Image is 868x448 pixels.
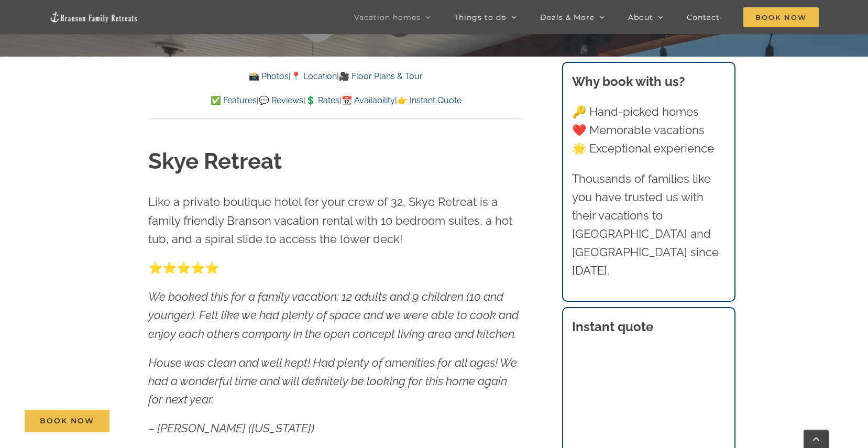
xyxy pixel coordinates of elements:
[572,319,653,334] strong: Instant quote
[354,14,421,21] span: Vacation homes
[249,71,289,81] a: 📸 Photos
[148,259,523,277] p: ⭐️⭐️⭐️⭐️⭐️
[259,95,303,105] a: 💬 Reviews
[342,95,395,105] a: 📆 Availability
[148,290,519,340] em: We booked this for a family vacation: 12 adults and 9 children (10 and younger). Felt like we had...
[572,72,725,91] h3: Why book with us?
[687,14,720,21] span: Contact
[540,14,595,21] span: Deals & More
[148,356,517,406] em: House was clean and well kept! Had plenty of amenities for all ages! We had a wonderful time and ...
[148,70,523,83] p: | |
[148,195,512,245] span: Like a private boutique hotel for your crew of 32, Skye Retreat is a family friendly Branson vaca...
[397,95,462,105] a: 👉 Instant Quote
[743,7,819,27] span: Book Now
[49,11,138,23] img: Branson Family Retreats Logo
[148,146,523,177] h1: Skye Retreat
[572,170,725,280] p: Thousands of families like you have trusted us with their vacations to [GEOGRAPHIC_DATA] and [GEO...
[628,14,653,21] span: About
[211,95,257,105] a: ✅ Features
[339,71,423,81] a: 🎥 Floor Plans & Tour
[40,417,94,425] span: Book Now
[25,410,109,432] a: Book Now
[291,71,337,81] a: 📍 Location
[148,94,523,107] p: | | | |
[572,103,725,158] p: 🔑 Hand-picked homes ❤️ Memorable vacations 🌟 Exceptional experience
[305,95,339,105] a: 💲 Rates
[454,14,507,21] span: Things to do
